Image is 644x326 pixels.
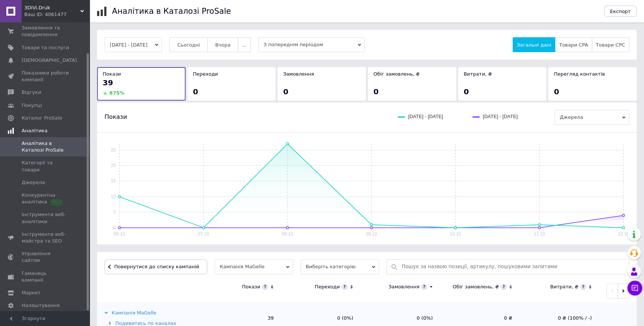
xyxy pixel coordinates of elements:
span: Інструменти веб-майстра та SEO [22,231,69,244]
text: 25 [111,148,116,153]
text: 07.10 [198,231,209,237]
span: Обіг замовлень, ₴ [373,71,420,77]
span: 0 [283,87,288,96]
input: Пошук за назвою позиції, артикулу, пошуковими запитами [402,260,625,274]
div: Покази [242,284,260,290]
span: ... [242,42,246,48]
span: [DEMOGRAPHIC_DATA] [22,57,77,64]
span: Аналітика [22,127,47,134]
span: Джерела [22,179,45,186]
div: Обіг замовлень, ₴ [452,284,499,290]
span: Товари та послуги [22,44,69,51]
div: Витрати, ₴ [550,284,578,290]
button: Товари CPC [592,37,629,52]
span: 0 [554,87,559,96]
button: Сьогодні [169,37,208,52]
text: 20 [111,163,116,168]
span: Переходи [193,71,218,77]
text: 0 [113,225,116,230]
span: Каталог ProSale [22,115,62,121]
span: 3DiVi.Druk [24,4,80,11]
span: Виберіть категорію [301,259,379,274]
span: Кампанія MaGelle [215,259,293,274]
span: Конкурентна аналітика [22,192,69,205]
span: Відгуки [22,89,41,96]
span: Повернутися до списку кампаній [114,264,199,269]
span: Гаманець компанії [22,270,69,284]
span: Сьогодні [177,42,200,48]
span: Товари CPA [559,42,588,48]
span: Загальні дані [517,42,551,48]
text: 12.10 [618,231,629,237]
div: Переходи [315,284,340,290]
text: 10.10 [450,231,461,237]
span: Товари CPC [596,42,625,48]
span: Покази [103,71,121,77]
span: Замовлення [283,71,314,77]
span: Витрати, ₴ [464,71,492,77]
button: Чат з покупцем [627,281,642,295]
span: Замовлення та повідомлення [22,25,69,38]
button: ... [238,37,251,52]
button: Експорт [604,6,637,17]
button: Вчора [207,37,238,52]
span: Налаштування [22,302,60,309]
text: 15 [111,178,116,184]
text: 06.10 [114,231,125,237]
span: Показники роботи компанії [22,70,69,83]
span: Експорт [610,9,631,14]
span: 0 [373,87,379,96]
button: Товари CPA [555,37,592,52]
span: Покази [105,113,127,121]
span: Маркет [22,289,41,296]
span: Джерела [554,110,629,125]
span: 0 [193,87,198,96]
text: 11.10 [534,231,545,237]
text: 08.10 [282,231,293,237]
span: Інструменти веб-аналітики [22,211,69,225]
button: Повернутися до списку кампаній [105,259,207,274]
text: 09.10 [366,231,377,237]
text: 5 [113,209,116,215]
div: Замовлення [388,284,419,290]
span: З попереднім періодом [258,37,365,52]
text: 10 [111,194,116,199]
span: 875 % [109,90,124,96]
button: Загальні дані [513,37,555,52]
span: Аналітика в Каталозі ProSale [22,140,69,153]
div: Ваш ID: 4061477 [24,11,90,18]
span: 0 [464,87,469,96]
span: Перегляд контактів [554,71,605,77]
span: 39 [103,78,113,87]
span: Вчора [215,42,230,48]
button: [DATE] - [DATE] [105,37,162,52]
span: Покупці [22,102,42,109]
h1: Аналітика в Каталозі ProSale [112,7,231,16]
div: Кампанія MaGelle [105,310,156,316]
span: Категорії та товари [22,159,69,173]
span: Управління сайтом [22,250,69,264]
